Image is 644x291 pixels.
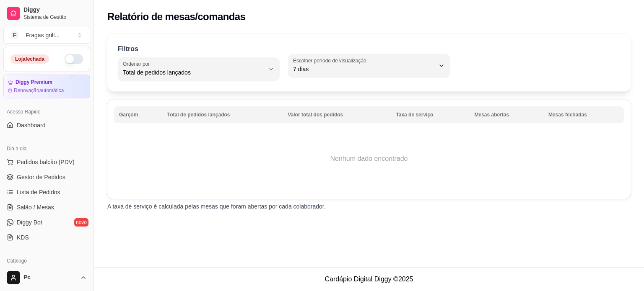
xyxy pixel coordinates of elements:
[391,106,469,123] th: Taxa de serviço
[288,54,450,77] button: Escolher período de visualização7 dias
[17,218,42,227] span: Diggy Bot
[17,173,65,181] span: Gestor de Pedidos
[3,142,90,155] div: Dia a dia
[3,268,90,288] button: Pc
[17,121,46,129] span: Dashboard
[16,79,52,85] article: Diggy Premium
[23,6,87,14] span: Diggy
[10,31,19,39] span: F
[107,10,245,23] h2: Relatório de mesas/comandas
[10,54,49,64] div: Loja fechada
[118,57,280,81] button: Ordenar porTotal de pedidos lançados
[3,155,90,169] button: Pedidos balcão (PDV)
[17,203,54,211] span: Salão / Mesas
[3,201,90,214] a: Salão / Mesas
[23,14,87,21] span: Sistema de Gestão
[283,106,391,123] th: Valor total dos pedidos
[123,68,265,77] span: Total de pedidos lançados
[23,274,77,281] span: Pc
[3,231,90,244] a: KDS
[114,106,162,123] th: Garçom
[26,31,60,39] div: Fragas grill ...
[3,185,90,199] a: Lista de Pedidos
[3,254,90,268] div: Catálogo
[14,87,64,94] article: Renovação automática
[293,65,435,73] span: 7 dias
[3,75,90,98] a: Diggy PremiumRenovaçãoautomática
[3,118,90,132] a: Dashboard
[107,202,631,211] p: A taxa de serviço é calculada pelas mesas que foram abertas por cada colaborador.
[469,106,543,123] th: Mesas abertas
[3,170,90,184] a: Gestor de Pedidos
[17,233,29,242] span: KDS
[65,54,83,64] button: Alterar Status
[94,267,644,291] footer: Cardápio Digital Diggy © 2025
[543,106,624,123] th: Mesas fechadas
[17,188,60,196] span: Lista de Pedidos
[3,105,90,118] div: Acesso Rápido
[118,44,138,54] p: Filtros
[3,216,90,229] a: Diggy Botnovo
[114,125,624,192] td: Nenhum dado encontrado
[293,57,369,64] label: Escolher período de visualização
[17,158,75,166] span: Pedidos balcão (PDV)
[3,27,90,44] button: Select a team
[3,3,90,23] a: DiggySistema de Gestão
[162,106,283,123] th: Total de pedidos lançados
[123,60,153,67] label: Ordenar por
